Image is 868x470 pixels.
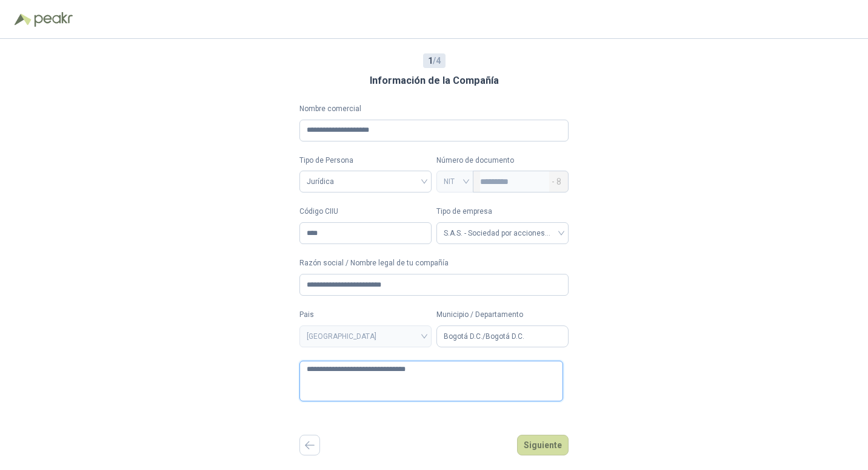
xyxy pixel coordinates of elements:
label: Pais [299,309,432,321]
span: - 8 [552,171,561,192]
span: NIT [444,172,466,191]
label: Tipo de empresa [436,206,569,217]
h3: Información de la Compañía [370,73,499,89]
label: Código CIIU [299,206,432,217]
b: 1 [428,56,433,66]
span: COLOMBIA [307,327,424,346]
img: Peakr [34,12,73,27]
p: Número de documento [436,155,569,166]
label: Tipo de Persona [299,155,432,166]
label: Razón social / Nombre legal de tu compañía [299,257,569,269]
label: Nombre comercial [299,103,569,115]
button: Siguiente [517,435,569,455]
span: S.A.S. - Sociedad por acciones simplificada [444,224,561,242]
span: Jurídica [307,172,424,191]
span: / 4 [428,54,441,67]
img: Logo [15,13,32,26]
label: Municipio / Departamento [436,309,569,321]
